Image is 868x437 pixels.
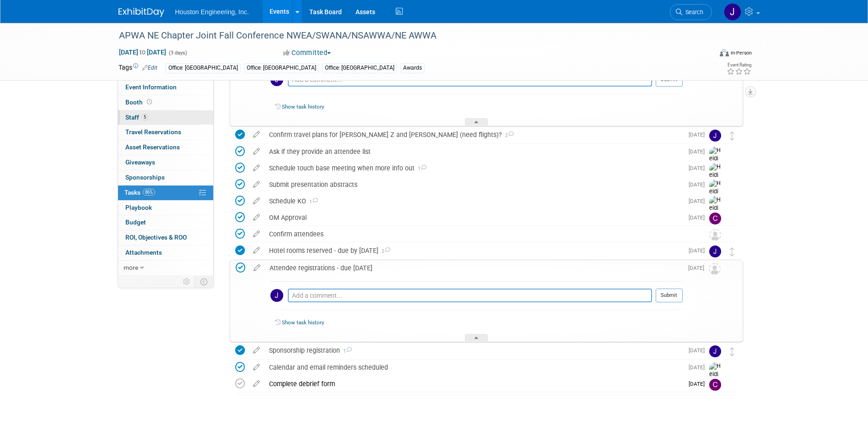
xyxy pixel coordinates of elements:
a: edit [248,346,264,355]
span: Houston Engineering, Inc. [175,8,249,16]
td: Toggle Event Tabs [194,276,213,288]
span: Search [682,9,703,16]
div: Calendar and email reminders scheduled [264,360,683,375]
button: Submit [656,289,683,302]
span: [DATE] [689,214,709,221]
i: Move task [730,247,734,256]
a: edit [248,147,264,156]
span: [DATE] [689,165,709,171]
span: [DATE] [689,364,709,371]
div: Schedule touch base meeting when more info out [264,160,683,176]
div: Hotel rooms reserved - due by [DATE] [264,243,683,258]
span: 2 [502,132,514,138]
td: Tags [119,63,157,73]
i: Move task [730,347,734,356]
a: edit [248,363,264,371]
span: Booth [125,98,154,106]
div: Schedule KO [264,193,683,209]
div: Office: [GEOGRAPHIC_DATA] [166,63,241,73]
span: Attachments [125,249,162,256]
a: Staff5 [118,110,213,125]
img: Unassigned [709,229,721,241]
span: [DATE] [689,181,709,188]
span: [DATE] [689,131,709,138]
span: ROI, Objectives & ROO [125,234,187,241]
div: Event Format [658,48,752,61]
img: Unassigned [709,263,721,275]
img: ExhibitDay [119,8,164,17]
img: Heidi Joarnt [709,180,723,212]
a: edit [248,380,264,388]
span: Tasks [124,189,155,196]
a: Playbook [118,201,213,215]
a: edit [248,246,264,255]
img: Heidi Joarnt [709,362,723,395]
div: Attendee registrations - due [DATE] [265,260,683,276]
img: Chris Furman [709,213,721,224]
a: edit [248,164,264,172]
div: Submit presentation abstracts [264,177,683,192]
a: edit [249,264,265,272]
span: 1 [306,199,318,205]
img: Heidi Joarnt [709,196,723,229]
a: Budget [118,215,213,230]
span: 1 [340,348,352,354]
div: APWA NE Chapter Joint Fall Conference NWEA/SWANA/NSAWWA/NE AWWA [116,27,698,44]
span: 2 [378,248,390,254]
button: Committed [280,48,334,58]
span: 1 [415,166,426,172]
div: Awards [400,63,425,73]
a: Booth [118,95,213,110]
td: Personalize Event Tab Strip [179,276,195,288]
img: Jessica Lambrecht [709,246,721,257]
img: Jessica Lambrecht [709,345,721,357]
span: (3 days) [168,50,187,56]
span: Giveaways [125,158,155,166]
a: Attachments [118,246,213,260]
span: [DATE] [DATE] [119,48,167,56]
a: edit [248,213,264,222]
div: Office: [GEOGRAPHIC_DATA] [322,63,397,73]
a: Show task history [282,104,324,110]
a: Show task history [282,319,324,326]
a: Search [670,4,712,20]
span: [DATE] [689,198,709,204]
span: [DATE] [689,247,709,254]
div: Event Rating [727,63,751,67]
div: Ask if they provide an attendee list [264,144,683,159]
div: Complete debrief form [264,376,683,392]
span: Asset Reservations [125,143,180,151]
a: ROI, Objectives & ROO [118,230,213,245]
span: 86% [143,189,155,196]
span: Booth not reserved yet [145,98,154,105]
img: Jessica Lambrecht [724,3,741,21]
div: OM Approval [264,210,683,225]
span: to [138,49,147,56]
a: more [118,261,213,275]
a: Giveaways [118,155,213,170]
div: Sponsorship registration [264,343,683,358]
span: 5 [141,114,148,120]
span: Event Information [125,83,177,91]
span: Sponsorships [125,174,165,181]
img: Format-Inperson.png [720,49,729,56]
a: Sponsorships [118,170,213,185]
img: Heidi Joarnt [709,147,723,179]
span: more [124,264,138,271]
span: Staff [125,114,148,121]
a: Tasks86% [118,186,213,200]
span: [DATE] [689,381,709,387]
a: edit [248,180,264,189]
a: Edit [142,65,157,71]
span: [DATE] [689,347,709,354]
img: Chris Furman [709,379,721,391]
span: [DATE] [689,148,709,155]
div: Confirm travel plans for [PERSON_NAME] Z and [PERSON_NAME] (need flights)? [264,127,683,142]
a: Travel Reservations [118,125,213,140]
div: In-Person [730,49,752,56]
a: edit [248,197,264,205]
div: Confirm attendees [264,226,691,242]
img: Jessica Lambrecht [270,289,283,302]
img: Heidi Joarnt [709,163,723,196]
a: edit [248,131,264,139]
